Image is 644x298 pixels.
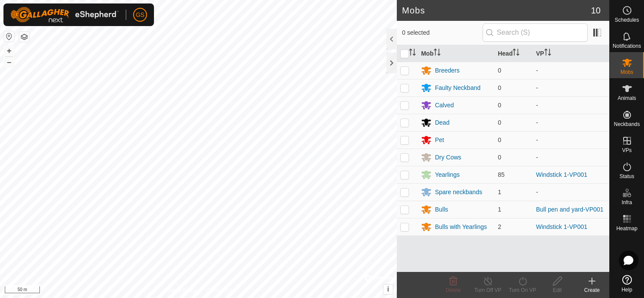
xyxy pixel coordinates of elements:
h2: Mobs [402,5,591,16]
span: VPs [622,148,631,153]
div: Faulty Neckband [435,83,481,93]
span: 0 [498,67,501,74]
div: Create [575,286,609,294]
button: Map Layers [19,32,29,42]
td: - [533,149,609,166]
span: 0 [498,136,501,143]
span: Notifications [613,43,641,49]
div: Bulls with Yearlings [435,222,487,232]
td: - [533,79,609,96]
a: Bull pen and yard-VP001 [536,206,604,213]
span: 10 [591,4,601,17]
div: Turn Off VP [471,286,505,294]
div: Calved [435,101,454,110]
p-sorticon: Activate to sort [544,50,551,57]
div: Breeders [435,66,460,75]
a: Windstick 1-VP001 [536,223,587,230]
a: Help [610,272,644,296]
a: Windstick 1-VP001 [536,171,587,178]
span: Neckbands [614,122,640,127]
span: 85 [498,171,505,178]
th: VP [533,45,609,62]
span: 0 [498,84,501,91]
div: Spare neckbands [435,188,482,197]
span: Infra [621,200,632,205]
span: 0 [498,102,501,109]
span: Schedules [615,17,639,23]
div: Edit [540,286,575,294]
div: Turn On VP [505,286,540,294]
span: GS [136,10,144,20]
div: Yearlings [435,170,460,179]
div: Bulls [435,205,448,214]
p-sorticon: Activate to sort [513,50,520,57]
button: i [383,285,393,294]
span: Animals [618,96,636,101]
span: 1 [498,206,501,213]
input: Search (S) [483,23,588,42]
span: 0 selected [402,28,483,37]
p-sorticon: Activate to sort [409,50,416,57]
span: 2 [498,223,501,230]
span: Help [621,287,632,292]
div: Dead [435,118,449,127]
span: Status [619,174,634,179]
img: Gallagher Logo [10,7,119,23]
td: - [533,96,609,114]
span: 1 [498,189,501,195]
span: i [387,285,389,293]
div: Dry Cows [435,153,461,162]
button: + [4,46,14,56]
button: Reset Map [4,31,14,42]
td: - [533,114,609,131]
p-sorticon: Activate to sort [434,50,441,57]
td: - [533,183,609,201]
a: Privacy Policy [164,287,196,295]
td: - [533,131,609,149]
span: 0 [498,154,501,161]
th: Mob [418,45,494,62]
span: Delete [446,287,461,293]
a: Contact Us [207,287,232,295]
th: Head [494,45,533,62]
span: Mobs [621,70,633,75]
span: Heatmap [616,226,637,231]
button: – [4,57,14,67]
span: 0 [498,119,501,126]
td: - [533,62,609,79]
div: Pet [435,136,444,145]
